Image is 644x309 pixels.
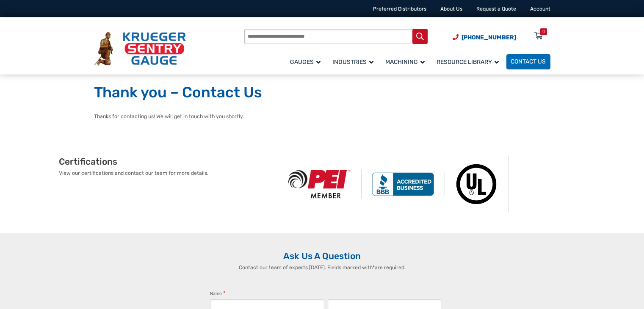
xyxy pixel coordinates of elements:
legend: Name [210,290,226,298]
a: Phone Number (920) 434-8860 [453,33,516,42]
span: Machining [385,58,425,66]
span: Gauges [290,58,321,66]
img: Krueger Sentry Gauge [94,32,186,66]
img: Underwriters Laboratories [445,156,509,212]
a: Industries [328,53,381,70]
p: Contact our team of experts [DATE]. Fields marked with are required. [202,264,442,271]
img: PEI Member [278,170,362,199]
a: Contact Us [506,54,550,69]
a: Machining [381,53,432,70]
a: Preferred Distributors [373,6,426,12]
a: About Us [440,6,462,12]
h1: Thank you – Contact Us [94,83,550,102]
span: Industries [332,58,373,66]
span: Resource Library [437,58,499,66]
a: Request a Quote [476,6,516,12]
a: Resource Library [432,53,506,70]
p: View our certifications and contact our team for more details. [59,169,278,177]
span: [PHONE_NUMBER] [462,34,516,41]
a: Gauges [286,53,328,70]
a: Account [530,6,550,12]
div: 0 [542,28,545,35]
p: Thanks for contacting us! We will get in touch with you shortly. [94,113,550,120]
img: BBB [362,172,445,196]
span: Contact Us [511,58,546,66]
h2: Ask Us A Question [94,251,550,262]
h2: Certifications [59,156,278,167]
